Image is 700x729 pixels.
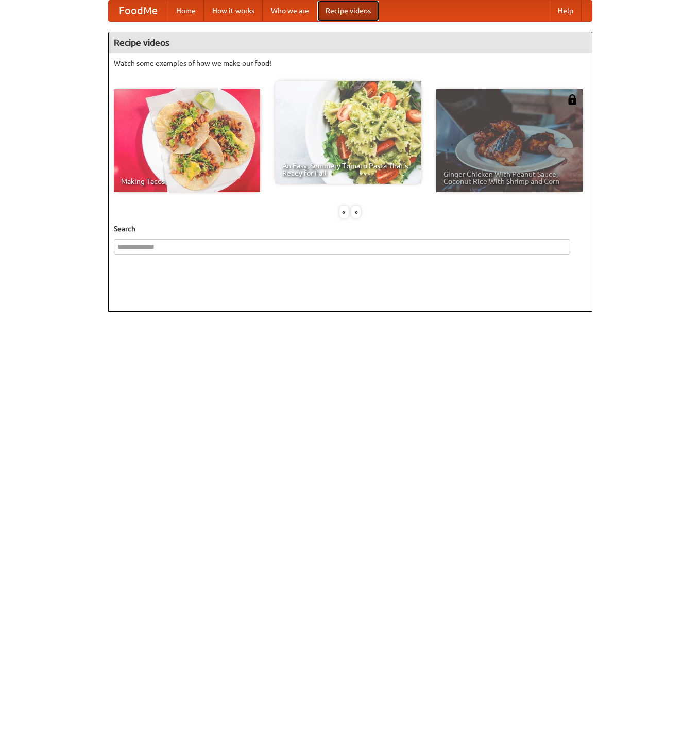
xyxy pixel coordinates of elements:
a: Help [550,1,582,21]
a: FoodMe [109,1,168,21]
h4: Recipe videos [109,32,592,53]
a: Recipe videos [317,1,379,21]
a: Who we are [263,1,317,21]
h5: Search [114,224,587,234]
p: Watch some examples of how we make our food! [114,58,587,69]
a: An Easy, Summery Tomato Pasta That's Ready for Fall [275,81,421,184]
div: « [339,206,349,218]
a: Home [168,1,204,21]
img: 483408.png [567,94,577,105]
a: How it works [204,1,263,21]
span: Making Tacos [121,178,253,185]
a: Making Tacos [114,89,260,192]
div: » [351,206,361,218]
span: An Easy, Summery Tomato Pasta That's Ready for Fall [282,162,414,177]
